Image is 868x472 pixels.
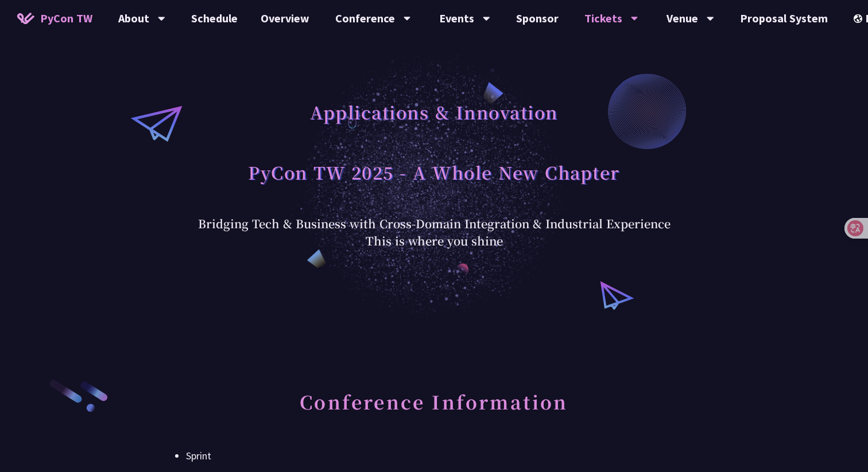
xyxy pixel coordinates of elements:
[40,10,92,27] span: PyCon TW
[17,13,34,24] img: Home icon of PyCon TW 2025
[186,379,682,442] h2: Conference Information
[198,215,671,249] div: Bridging Tech & Business with Cross-Domain Integration & Industrial Experience This is where you ...
[854,14,865,23] img: Locale Icon
[248,155,620,189] h1: PyCon TW 2025 - A Whole New Chapter
[310,95,558,129] h1: Applications & Innovation
[6,4,104,33] a: PyCon TW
